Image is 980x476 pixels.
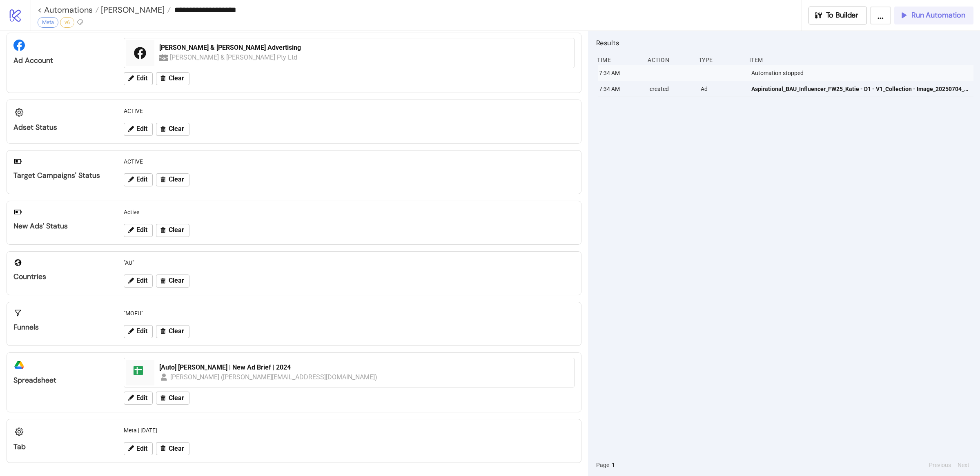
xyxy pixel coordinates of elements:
[698,52,743,68] div: Type
[136,394,147,402] span: Edit
[169,176,184,183] span: Clear
[60,17,74,28] div: v6
[596,52,641,68] div: Time
[870,7,891,24] button: ...
[159,363,569,372] div: [Auto] [PERSON_NAME] | New Ad Brief | 2024
[13,376,110,385] div: Spreadsheet
[911,11,965,20] span: Run Automation
[156,173,189,186] button: Clear
[596,461,609,469] span: Page
[748,52,973,68] div: Item
[120,423,578,438] div: Meta | [DATE]
[136,445,147,452] span: Edit
[136,125,147,133] span: Edit
[13,171,110,180] div: Target Campaigns' Status
[38,17,58,28] div: Meta
[156,442,189,455] button: Clear
[955,461,972,469] button: Next
[120,306,578,321] div: "MOFU"
[927,461,953,469] button: Previous
[13,221,110,231] div: New Ads' Status
[124,392,153,405] button: Edit
[169,226,184,234] span: Clear
[598,81,643,97] div: 7:34 AM
[609,461,617,469] button: 1
[124,325,153,338] button: Edit
[169,277,184,284] span: Clear
[808,7,867,24] button: To Builder
[156,123,189,136] button: Clear
[826,11,859,20] span: To Builder
[120,103,578,119] div: ACTIVE
[156,275,189,288] button: Clear
[136,277,147,284] span: Edit
[136,75,147,82] span: Edit
[751,84,970,93] span: Aspirational_BAU_Influencer_FW25_Katie - D1 - V1_Collection - Image_20250704_AU
[649,81,694,97] div: created
[13,442,110,452] div: Tab
[124,72,153,85] button: Edit
[120,154,578,169] div: ACTIVE
[13,272,110,281] div: Countries
[647,52,692,68] div: Action
[99,6,171,14] a: [PERSON_NAME]
[156,72,189,85] button: Clear
[99,4,165,15] span: [PERSON_NAME]
[38,6,99,14] a: < Automations
[170,372,378,382] div: [PERSON_NAME] ([PERSON_NAME][EMAIL_ADDRESS][DOMAIN_NAME])
[169,75,184,82] span: Clear
[169,328,184,335] span: Clear
[124,275,153,288] button: Edit
[156,224,189,237] button: Clear
[120,255,578,270] div: "AU"
[136,226,147,234] span: Edit
[169,394,184,402] span: Clear
[13,123,110,132] div: Adset Status
[13,56,110,65] div: Ad Account
[120,204,578,220] div: Active
[13,323,110,332] div: Funnels
[159,43,569,52] div: [PERSON_NAME] & [PERSON_NAME] Advertising
[598,65,643,81] div: 7:34 AM
[124,442,153,455] button: Edit
[596,38,973,48] h2: Results
[169,445,184,452] span: Clear
[136,176,147,183] span: Edit
[894,7,973,24] button: Run Automation
[124,224,153,237] button: Edit
[124,123,153,136] button: Edit
[156,392,189,405] button: Clear
[751,65,976,81] div: Automation stopped
[170,52,298,62] div: [PERSON_NAME] & [PERSON_NAME] Pty Ltd
[136,328,147,335] span: Edit
[700,81,745,97] div: Ad
[156,325,189,338] button: Clear
[169,125,184,133] span: Clear
[751,81,970,97] a: Aspirational_BAU_Influencer_FW25_Katie - D1 - V1_Collection - Image_20250704_AU
[124,173,153,186] button: Edit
